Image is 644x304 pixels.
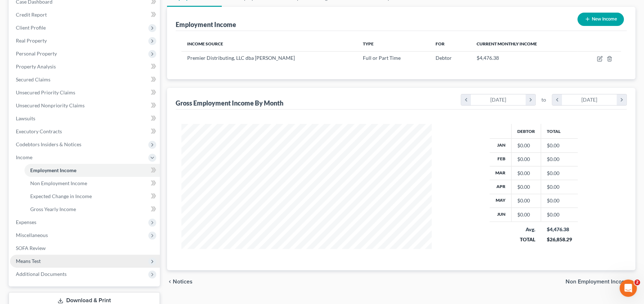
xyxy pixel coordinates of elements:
div: [DATE] [562,94,617,105]
a: Unsecured Nonpriority Claims [10,99,160,112]
span: Lawsuits [16,115,35,121]
div: $4,476.38 [547,226,572,233]
span: Codebtors Insiders & Notices [16,141,81,147]
button: New Income [577,13,624,26]
div: $26,858.29 [547,236,572,243]
a: SOFA Review [10,242,160,255]
span: Non Employment Income [566,279,630,285]
span: Current Monthly Income [477,41,537,46]
i: chevron_right [617,94,626,105]
span: Income [16,154,32,160]
span: Notices [173,279,193,285]
span: Property Analysis [16,63,56,70]
a: Expected Change in Income [24,190,160,203]
span: Premier Distributing, LLC dba [PERSON_NAME] [187,55,295,61]
td: $0.00 [541,139,578,152]
span: Unsecured Nonpriority Claims [16,102,85,108]
span: Gross Yearly Income [30,206,76,212]
span: $4,476.38 [477,55,499,61]
span: Means Test [16,258,41,264]
i: chevron_left [552,94,562,105]
span: Expenses [16,219,36,225]
td: $0.00 [541,166,578,180]
td: $0.00 [541,194,578,207]
span: Additional Documents [16,271,67,277]
div: [DATE] [471,94,526,105]
span: Miscellaneous [16,232,48,238]
span: Non Employment Income [30,180,87,186]
button: Non Employment Income chevron_right [566,279,635,285]
iframe: Intercom live chat [620,280,637,297]
th: Apr [490,180,512,194]
i: chevron_left [461,94,471,105]
a: Unsecured Priority Claims [10,86,160,99]
span: Debtor [436,55,452,61]
span: Expected Change in Income [30,193,92,199]
span: Personal Property [16,50,57,57]
th: Debtor [512,124,541,138]
a: Non Employment Income [24,177,160,190]
span: Real Property [16,37,47,44]
span: SOFA Review [16,245,46,251]
div: $0.00 [517,197,535,204]
div: $0.00 [517,211,535,218]
a: Secured Claims [10,73,160,86]
td: $0.00 [541,152,578,166]
div: Avg. [517,226,535,233]
span: to [541,96,546,103]
div: TOTAL [517,236,535,243]
span: Income Source [187,41,223,46]
span: Client Profile [16,24,46,31]
span: Full or Part Time [363,55,401,61]
a: Gross Yearly Income [24,203,160,216]
i: chevron_left [167,279,173,285]
i: chevron_right [630,279,635,285]
span: Executory Contracts [16,128,62,134]
a: Executory Contracts [10,125,160,138]
a: Credit Report [10,8,160,21]
div: Employment Income [176,20,236,29]
td: $0.00 [541,180,578,194]
span: Secured Claims [16,76,50,82]
span: Credit Report [16,12,47,18]
a: Lawsuits [10,112,160,125]
span: Unsecured Priority Claims [16,89,75,95]
a: Employment Income [24,164,160,177]
th: May [490,194,512,207]
a: Property Analysis [10,60,160,73]
th: Jan [490,139,512,152]
span: 2 [634,280,640,285]
th: Total [541,124,578,138]
th: Feb [490,152,512,166]
span: For [436,41,445,46]
td: $0.00 [541,208,578,222]
div: Gross Employment Income By Month [176,99,283,107]
div: $0.00 [517,170,535,177]
i: chevron_right [526,94,535,105]
th: Mar [490,166,512,180]
div: $0.00 [517,156,535,163]
div: $0.00 [517,142,535,149]
span: Type [363,41,374,46]
th: Jun [490,208,512,222]
div: $0.00 [517,183,535,191]
span: Employment Income [30,167,76,173]
button: chevron_left Notices [167,279,193,285]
